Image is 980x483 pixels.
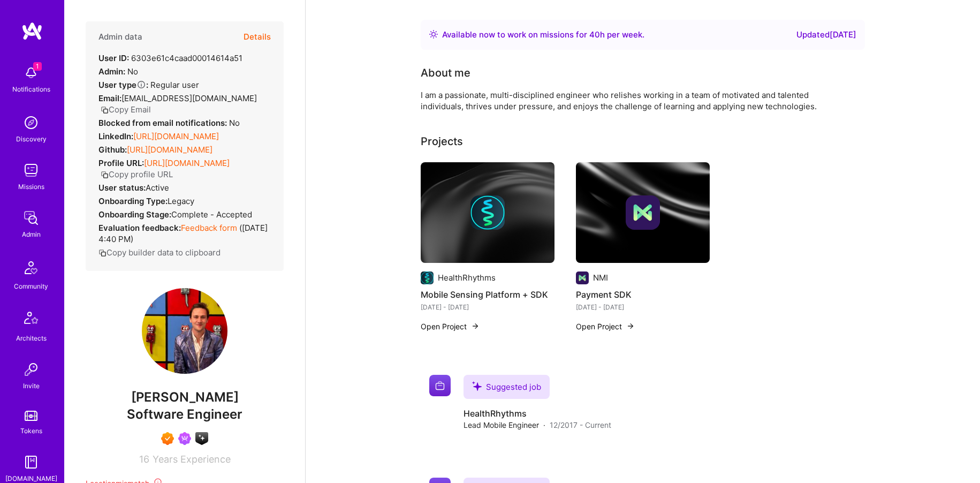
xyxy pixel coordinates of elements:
[470,195,505,230] img: Company logo
[464,375,550,399] div: Suggested job
[442,28,644,41] div: Available now to work on missions for h per week .
[576,162,710,263] img: cover
[576,288,710,301] h4: Payment SDK
[20,451,42,473] img: guide book
[20,207,42,229] img: admin teamwork
[101,104,151,115] button: Copy Email
[244,21,271,52] button: Details
[421,133,463,149] div: Projects
[136,80,146,89] i: Help
[98,209,171,220] strong: Onboarding Stage:
[86,389,284,405] span: [PERSON_NAME]
[153,454,231,465] span: Years Experience
[576,301,710,313] div: [DATE] - [DATE]
[421,65,470,81] div: About me
[421,321,480,332] button: Open Project
[429,375,451,396] img: Company logo
[98,249,107,257] i: icon Copy
[20,160,42,181] img: teamwork
[576,271,589,284] img: Company logo
[121,93,257,103] span: [EMAIL_ADDRESS][DOMAIN_NAME]
[429,30,438,39] img: Availability
[12,84,50,95] div: Notifications
[101,106,109,114] i: icon Copy
[98,117,240,129] div: No
[796,28,856,41] div: Updated [DATE]
[98,247,221,258] button: Copy builder data to clipboard
[576,321,635,332] button: Open Project
[98,79,199,90] div: Regular user
[139,454,149,465] span: 16
[20,359,42,380] img: Invite
[20,112,42,133] img: discovery
[98,66,125,77] strong: Admin:
[472,381,482,391] i: icon SuggestedTeams
[33,62,42,71] span: 1
[98,196,168,206] strong: Onboarding Type:
[98,93,121,103] strong: Email:
[98,145,127,155] strong: Github:
[20,62,42,84] img: bell
[98,158,144,168] strong: Profile URL:
[146,183,169,193] span: Active
[18,307,44,333] img: Architects
[178,432,191,445] img: Been on Mission
[550,419,611,431] span: 12/2017 - Current
[98,52,242,64] div: 6303e61c4caad00014614a51
[171,209,252,220] span: Complete - Accepted
[16,333,47,344] div: Architects
[98,222,271,245] div: ( [DATE] 4:40 PM )
[464,419,539,431] span: Lead Mobile Engineer
[421,162,554,263] img: cover
[593,272,608,283] div: NMI
[23,380,40,391] div: Invite
[127,406,242,422] span: Software Engineer
[98,53,129,63] strong: User ID:
[98,118,229,128] strong: Blocked from email notifications:
[20,425,42,436] div: Tokens
[14,281,48,292] div: Community
[16,133,47,145] div: Discovery
[101,171,109,179] i: icon Copy
[21,21,43,41] img: logo
[626,322,635,330] img: arrow-right
[98,223,181,233] strong: Evaluation feedback:
[195,432,208,445] img: A.I. guild
[22,229,41,240] div: Admin
[127,145,212,155] a: [URL][DOMAIN_NAME]
[25,411,37,421] img: tokens
[421,288,554,301] h4: Mobile Sensing Platform + SDK
[18,255,44,281] img: Community
[133,131,219,141] a: [URL][DOMAIN_NAME]
[101,169,173,180] button: Copy profile URL
[142,288,227,374] img: User Avatar
[589,29,600,40] span: 40
[98,80,148,90] strong: User type :
[161,432,174,445] img: Exceptional A.Teamer
[98,32,142,42] h4: Admin data
[168,196,194,206] span: legacy
[471,322,480,330] img: arrow-right
[421,301,554,313] div: [DATE] - [DATE]
[438,272,496,283] div: HealthRhythms
[626,195,660,230] img: Company logo
[144,158,230,168] a: [URL][DOMAIN_NAME]
[98,131,133,141] strong: LinkedIn:
[543,419,545,431] span: ·
[98,66,138,77] div: No
[464,407,611,419] h4: HealthRhythms
[98,183,146,193] strong: User status:
[181,223,237,233] a: Feedback form
[421,271,434,284] img: Company logo
[421,89,849,112] div: I am a passionate, multi-disciplined engineer who relishes working in a team of motivated and tal...
[18,181,44,192] div: Missions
